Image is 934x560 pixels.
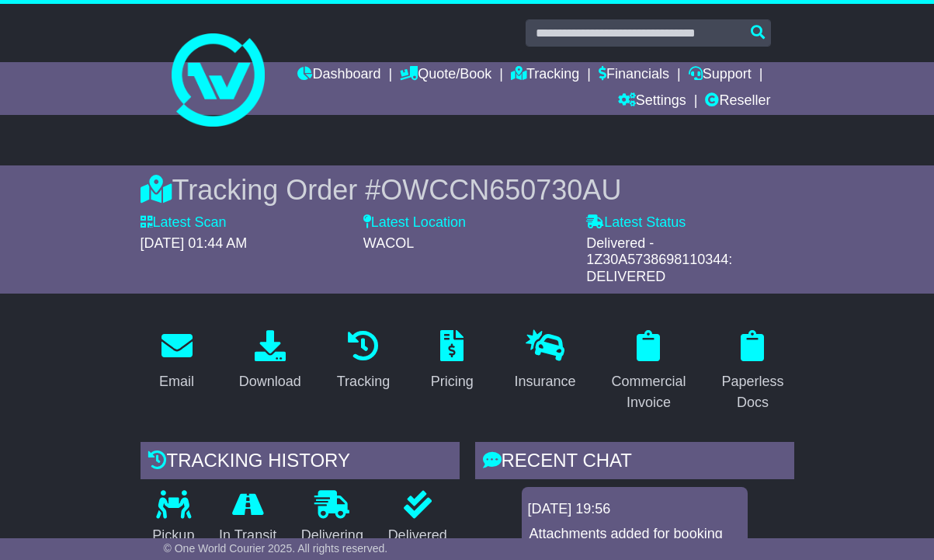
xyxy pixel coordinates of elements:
[141,442,460,484] div: Tracking history
[363,214,466,231] label: Latest Location
[289,527,376,544] p: Delivering
[229,325,311,398] a: Download
[141,527,207,544] p: Pickup
[207,527,289,544] p: In Transit
[611,371,686,413] div: Commercial Invoice
[529,526,740,559] p: Attachments added for booking OWCCN650730AU.
[689,62,752,89] a: Support
[376,527,460,544] p: Delivered
[239,371,301,392] div: Download
[431,371,474,392] div: Pricing
[363,235,414,251] span: WACOL
[159,371,194,392] div: Email
[475,442,794,484] div: RECENT CHAT
[141,173,794,207] div: Tracking Order #
[514,371,575,392] div: Insurance
[141,214,227,231] label: Latest Scan
[618,89,686,115] a: Settings
[586,214,686,231] label: Latest Status
[337,371,390,392] div: Tracking
[149,325,204,398] a: Email
[297,62,380,89] a: Dashboard
[721,371,783,413] div: Paperless Docs
[504,325,585,398] a: Insurance
[705,89,770,115] a: Reseller
[601,325,696,419] a: Commercial Invoice
[511,62,579,89] a: Tracking
[711,325,793,419] a: Paperless Docs
[400,62,491,89] a: Quote/Book
[380,174,621,206] span: OWCCN650730AU
[586,235,732,284] span: Delivered - 1Z30A5738698110344: DELIVERED
[528,501,741,518] div: [DATE] 19:56
[599,62,669,89] a: Financials
[141,235,248,251] span: [DATE] 01:44 AM
[164,542,388,555] span: © One World Courier 2025. All rights reserved.
[421,325,484,398] a: Pricing
[327,325,400,398] a: Tracking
